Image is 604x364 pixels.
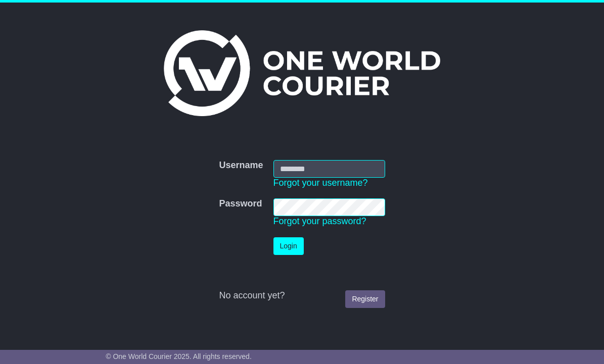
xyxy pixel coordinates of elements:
[106,352,252,360] span: © One World Courier 2025. All rights reserved.
[273,178,368,188] a: Forgot your username?
[273,216,366,226] a: Forgot your password?
[164,30,440,116] img: One World
[345,290,385,308] a: Register
[219,290,385,301] div: No account yet?
[219,160,263,171] label: Username
[219,198,262,210] label: Password
[273,237,304,255] button: Login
